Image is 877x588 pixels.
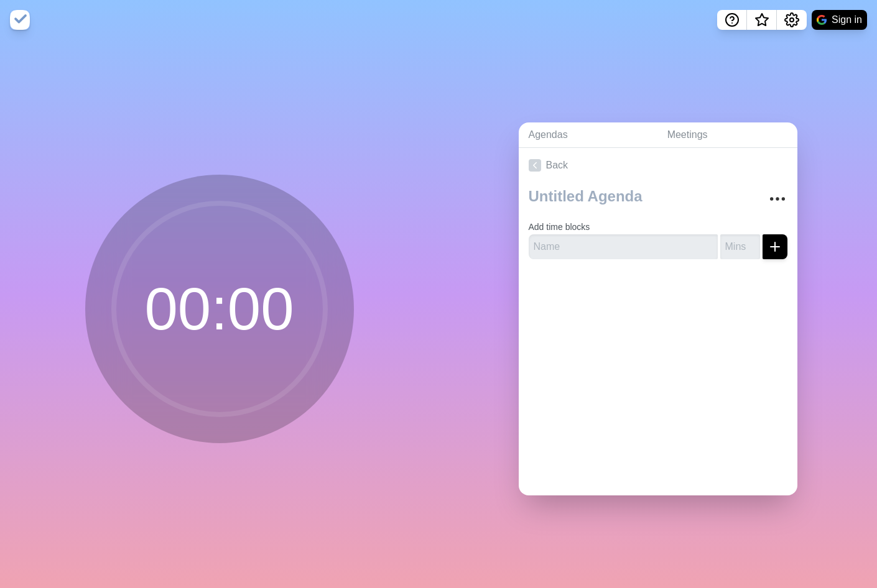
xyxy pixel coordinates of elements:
a: Meetings [657,122,797,148]
a: Back [519,148,797,183]
button: What’s new [747,10,777,30]
a: Agendas [519,122,657,148]
button: Settings [777,10,807,30]
input: Mins [720,234,760,259]
img: timeblocks logo [10,10,30,30]
button: Help [717,10,747,30]
button: Sign in [812,10,867,30]
label: Add time blocks [529,222,590,232]
img: google logo [817,15,827,25]
button: More [765,186,790,211]
input: Name [529,234,718,259]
